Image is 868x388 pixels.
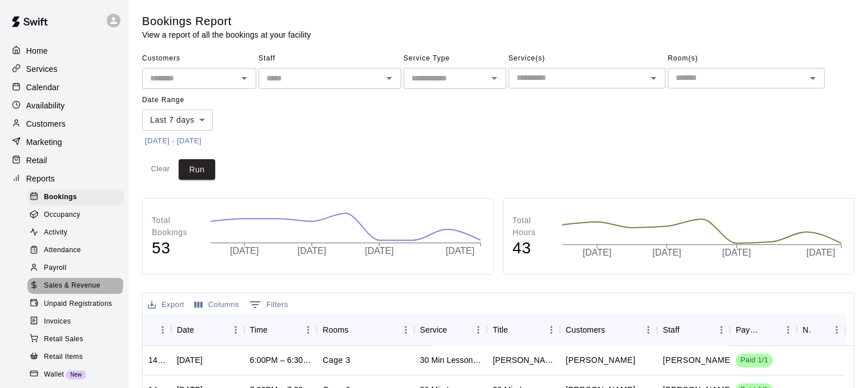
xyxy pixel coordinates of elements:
[27,330,128,348] a: Retail Sales
[657,314,730,346] div: Staff
[192,296,242,314] button: Select columns
[145,296,187,314] button: Export
[680,322,696,338] button: Sort
[27,189,124,205] div: Bookings
[508,322,524,338] button: Sort
[27,295,128,313] a: Unpaid Registrations
[780,321,797,338] button: Menu
[9,152,119,169] a: Retail
[492,354,554,366] div: Westyn Cambron
[317,314,414,346] div: Rooms
[148,322,164,338] button: Sort
[177,354,203,366] div: Mon, Sep 15, 2025
[512,215,550,239] p: Total Hours
[27,332,124,347] div: Retail Sales
[26,118,66,130] p: Customers
[403,50,506,68] span: Service Type
[414,314,487,346] div: Service
[66,371,86,378] span: New
[247,296,291,314] button: Show filters
[27,225,124,241] div: Activity
[805,70,821,86] button: Open
[142,50,256,68] span: Customers
[797,314,845,346] div: Notes
[177,314,194,346] div: Date
[27,207,124,223] div: Occupancy
[663,314,679,346] div: Staff
[250,314,268,346] div: Time
[27,260,124,276] div: Payroll
[668,50,825,68] span: Room(s)
[583,248,611,257] tspan: [DATE]
[154,321,171,338] button: Menu
[447,322,463,338] button: Sort
[645,70,661,86] button: Open
[27,348,128,366] a: Retail Items
[9,60,119,78] a: Services
[736,355,773,366] span: Paid 1/1
[508,50,665,68] span: Service(s)
[446,246,474,256] tspan: [DATE]
[652,248,681,257] tspan: [DATE]
[322,354,350,366] p: Cage 3
[259,50,401,68] span: Staff
[44,245,81,256] span: Attendance
[44,316,71,328] span: Invoices
[44,369,64,381] span: Wallet
[512,239,550,258] h4: 43
[142,132,204,150] button: [DATE] - [DATE]
[300,321,317,338] button: Menu
[152,215,199,239] p: Total Bookings
[44,351,83,363] span: Retail Items
[486,70,502,86] button: Open
[560,314,657,346] div: Customers
[44,227,67,239] span: Activity
[227,321,244,338] button: Menu
[142,29,311,41] p: View a report of all the bookings at your facility
[566,314,605,346] div: Customers
[812,322,828,338] button: Sort
[9,79,119,96] a: Calendar
[27,260,128,277] a: Payroll
[44,280,100,292] span: Sales & Revenue
[9,134,119,151] a: Marketing
[297,246,326,256] tspan: [DATE]
[44,334,83,345] span: Retail Sales
[26,136,62,148] p: Marketing
[27,188,128,206] a: Bookings
[27,313,128,330] a: Invoices
[142,159,179,180] button: Clear
[27,366,128,383] a: WalletNew
[9,115,119,132] a: Customers
[9,170,119,187] a: Reports
[142,14,311,29] h5: Bookings Report
[27,206,128,224] a: Occupancy
[142,110,213,131] div: Last 7 days
[27,367,124,383] div: WalletNew
[736,314,764,346] div: Payment
[492,314,508,346] div: Title
[179,159,215,180] button: Run
[171,314,244,346] div: Date
[9,42,119,59] a: Home
[27,277,128,295] a: Sales & Revenue
[27,278,124,294] div: Sales & Revenue
[250,354,312,366] div: 6:00PM – 6:30PM
[27,224,128,242] a: Activity
[663,354,732,366] p: Diego Gutierrez
[322,314,348,346] div: Rooms
[26,63,58,75] p: Services
[349,322,365,338] button: Sort
[722,248,751,257] tspan: [DATE]
[44,262,66,274] span: Payroll
[27,349,124,365] div: Retail Items
[27,242,128,260] a: Attendance
[420,314,447,346] div: Service
[487,314,560,346] div: Title
[152,239,199,258] h4: 53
